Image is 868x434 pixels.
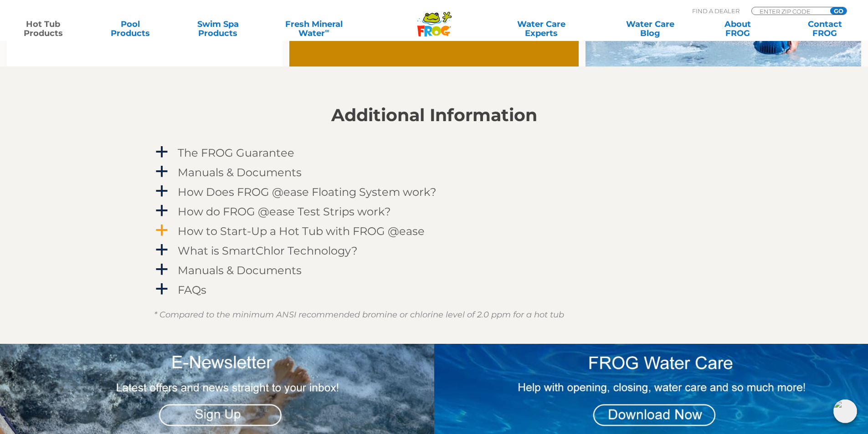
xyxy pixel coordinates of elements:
[154,105,714,125] h2: Additional Information
[154,281,714,298] a: a FAQs
[184,20,252,38] a: Swim SpaProducts
[155,243,169,257] span: a
[97,20,164,38] a: PoolProducts
[325,27,329,34] sup: ∞
[9,20,77,38] a: Hot TubProducts
[178,264,302,276] h4: Manuals & Documents
[155,263,169,276] span: a
[833,399,857,423] img: openIcon
[154,242,714,259] a: a What is SmartChlor Technology?
[178,225,425,237] h4: How to Start-Up a Hot Tub with FROG @ease
[692,7,740,15] p: Find A Dealer
[154,223,714,240] a: a How to Start-Up a Hot Tub with FROG @ease
[178,147,294,159] h4: The FROG Guarantee
[271,20,356,38] a: Fresh MineralWater∞
[155,282,169,296] span: a
[155,145,169,159] span: a
[178,284,206,296] h4: FAQs
[178,186,437,198] h4: How Does FROG @ease Floating System work?
[155,165,169,179] span: a
[155,204,169,218] span: a
[830,7,847,15] input: GO
[154,262,714,279] a: a Manuals & Documents
[486,20,596,38] a: Water CareExperts
[616,20,684,38] a: Water CareBlog
[759,7,820,15] input: Zip Code Form
[154,184,714,200] a: a How Does FROG @ease Floating System work?
[178,205,391,218] h4: How do FROG @ease Test Strips work?
[178,166,302,179] h4: Manuals & Documents
[155,224,169,237] span: a
[178,245,358,257] h4: What is SmartChlor Technology?
[154,203,714,220] a: a How do FROG @ease Test Strips work?
[791,20,859,38] a: ContactFROG
[704,20,771,38] a: AboutFROG
[154,164,714,181] a: a Manuals & Documents
[154,144,714,161] a: a The FROG Guarantee
[154,310,564,320] em: * Compared to the minimum ANSI recommended bromine or chlorine level of 2.0 ppm for a hot tub
[155,184,169,198] span: a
